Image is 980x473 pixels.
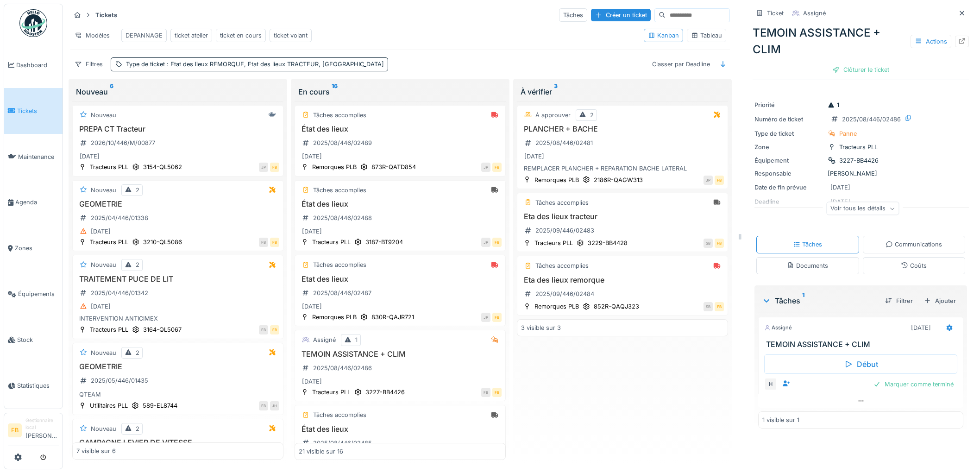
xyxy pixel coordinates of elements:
div: FB [270,163,279,172]
div: Remorques PLB [534,302,579,311]
h3: TEMOIN ASSISTANCE + CLIM [766,340,959,349]
div: Nouveau [91,111,116,120]
div: FB [259,238,268,247]
div: 3227-BB4426 [365,388,405,397]
h3: Eta des lieux remorque [521,276,724,284]
div: Voir tous les détails [826,202,899,215]
div: Date de fin prévue [754,183,824,192]
div: 3229-BB4428 [588,239,628,247]
div: ticket en cours [220,31,262,40]
div: Créer un ticket [591,9,651,21]
div: JP [481,238,490,247]
a: Statistiques [4,363,63,409]
a: Maintenance [4,134,63,180]
div: En cours [298,86,502,97]
h3: TEMOIN ASSISTANCE + CLIM [299,350,502,359]
div: Assigné [764,324,792,332]
div: 1 [355,335,358,344]
div: INTERVENTION ANTICIMEX [76,314,279,323]
div: FB [259,325,268,334]
h3: PLANCHER + BACHE [521,125,724,133]
strong: Tickets [92,11,121,19]
a: Équipements [4,271,63,317]
span: Tickets [17,107,59,115]
div: Tâches [559,8,587,22]
div: 2025/04/446/01342 [91,289,148,297]
div: JP [481,313,490,322]
div: 3210-QL5086 [143,238,182,246]
div: Nouveau [91,424,116,433]
a: Tickets [4,88,63,134]
div: Tracteurs PLL [839,143,878,151]
div: [DATE] [91,227,111,236]
div: Clôturer le ticket [829,63,893,76]
sup: 16 [332,86,338,97]
div: [PERSON_NAME] [754,169,967,178]
div: 1 [828,101,839,109]
span: Stock [17,335,59,344]
sup: 1 [802,295,804,306]
div: À vérifier [521,86,724,97]
div: [DATE] [524,152,544,161]
div: Nouveau [91,186,116,195]
div: FB [259,401,268,410]
div: Tâches accomplies [535,198,589,207]
div: 2025/08/446/02481 [535,139,593,147]
h3: État des lieux [299,125,502,133]
div: Actions [911,35,951,48]
div: 2025/08/446/02488 [313,214,372,222]
h3: TRAITEMENT PUCE DE LIT [76,275,279,284]
div: À approuver [535,111,571,120]
div: Type de ticket [754,129,824,138]
div: DEPANNAGE [126,31,163,40]
div: QTEAM [76,390,279,399]
div: SB [704,302,713,311]
div: Communications [886,240,942,249]
div: 1 visible sur 1 [762,416,799,424]
div: 2025/08/446/02485 [313,439,372,448]
div: JH [270,401,279,410]
div: Tableau [691,31,722,40]
div: 3227-BB4426 [839,156,879,165]
div: FB [270,325,279,334]
div: Nouveau [91,260,116,269]
div: 2025/08/446/02486 [842,115,901,124]
div: [DATE] [911,323,931,332]
div: 2025/09/446/02484 [535,290,594,298]
div: Modèles [70,29,114,42]
div: Tracteurs PLL [90,325,128,334]
div: 21 visible sur 16 [299,447,343,455]
div: ticket atelier [175,31,208,40]
div: 2025/08/446/02489 [313,139,372,147]
span: Dashboard [16,61,59,69]
div: FB [481,388,490,397]
div: Tracteurs PLL [534,239,573,247]
div: ticket volant [274,31,308,40]
div: FB [492,238,502,247]
div: [DATE] [91,302,111,311]
div: Tracteurs PLL [90,238,128,246]
div: Kanban [648,31,679,40]
h3: GEOMETRIE [76,200,279,208]
div: FB [492,313,502,322]
h3: CAMPAGNE LEVIER DE VITESSE [76,438,279,447]
div: 2025/08/446/02487 [313,289,371,297]
div: Tâches accomplies [313,186,366,195]
h3: Eta des lieux tracteur [521,212,724,221]
h3: GEOMETRIE [76,362,279,371]
div: Ticket [767,9,784,18]
sup: 3 [554,86,558,97]
div: [DATE] [830,183,850,192]
div: 3187-BT9204 [365,238,403,246]
div: [DATE] [302,152,322,161]
div: 2 [136,260,139,269]
div: 7 visible sur 6 [76,447,116,455]
div: Tracteurs PLL [312,388,351,397]
div: 2 [136,186,139,195]
div: H [764,378,777,391]
div: TEMOIN ASSISTANCE + CLIM [753,25,969,58]
a: Dashboard [4,42,63,88]
div: Filtres [70,57,107,71]
div: Assigné [803,9,826,18]
div: 2025/09/446/02483 [535,226,594,235]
